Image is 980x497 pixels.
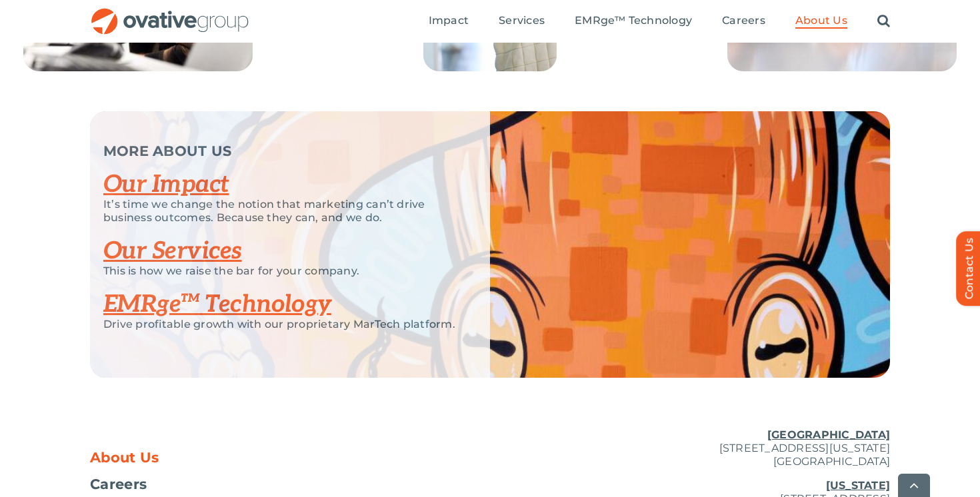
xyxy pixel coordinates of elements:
[90,478,147,491] span: Careers
[722,14,765,27] span: Careers
[826,479,890,492] u: [US_STATE]
[103,237,242,266] a: Our Services
[575,14,692,29] a: EMRge™ Technology
[90,451,357,464] a: About Us
[575,14,692,27] span: EMRge™ Technology
[795,14,847,27] span: About Us
[103,290,331,319] a: EMRge™ Technology
[877,14,890,29] a: Search
[429,14,469,29] a: Impact
[103,145,457,158] p: MORE ABOUT US
[90,451,159,464] span: About Us
[103,198,457,225] p: It’s time we change the notion that marketing can’t drive business outcomes. Because they can, an...
[795,14,847,29] a: About Us
[499,14,545,29] a: Services
[767,428,890,441] u: [GEOGRAPHIC_DATA]
[103,170,229,199] a: Our Impact
[499,14,545,27] span: Services
[429,14,469,27] span: Impact
[103,318,457,331] p: Drive profitable growth with our proprietary MarTech platform.
[90,7,250,19] a: OG_Full_horizontal_RGB
[623,428,890,468] p: [STREET_ADDRESS][US_STATE] [GEOGRAPHIC_DATA]
[90,478,357,491] a: Careers
[103,264,457,278] p: This is how we raise the bar for your company.
[722,14,765,29] a: Careers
